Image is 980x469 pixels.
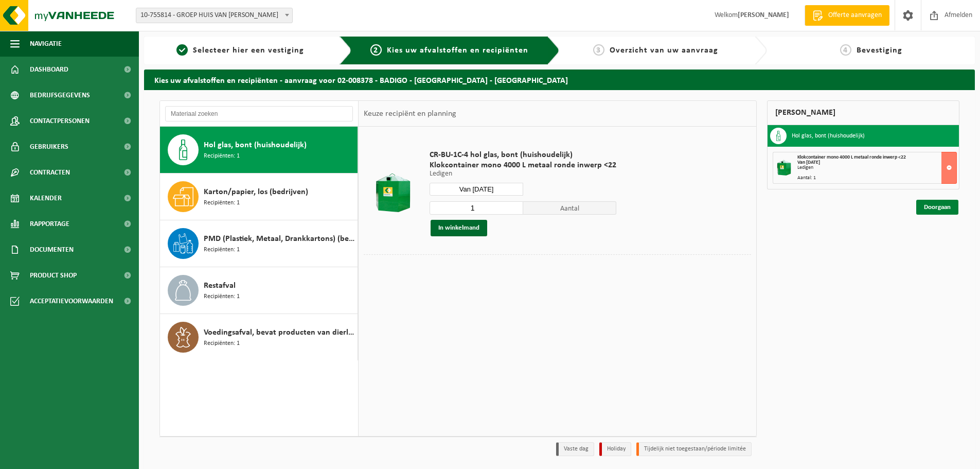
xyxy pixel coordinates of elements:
span: Restafval [204,280,236,292]
span: Recipiënten: 1 [204,292,240,302]
p: Ledigen [430,170,616,178]
button: PMD (Plastiek, Metaal, Drankkartons) (bedrijven) Recipiënten: 1 [160,220,358,267]
span: PMD (Plastiek, Metaal, Drankkartons) (bedrijven) [204,233,355,245]
span: Klokcontainer mono 4000 L metaal ronde inwerp <22 [797,154,906,160]
span: 2 [370,44,382,56]
span: Recipiënten: 1 [204,151,240,161]
button: In winkelmand [431,220,487,236]
strong: [PERSON_NAME] [738,11,789,19]
button: Voedingsafval, bevat producten van dierlijke oorsprong, onverpakt, categorie 3 Recipiënten: 1 [160,314,358,360]
span: Dashboard [30,57,68,82]
span: Karton/papier, los (bedrijven) [204,186,308,198]
div: [PERSON_NAME] [767,100,959,125]
span: Documenten [30,237,74,263]
span: Bevestiging [857,46,902,55]
button: Restafval Recipiënten: 1 [160,267,358,314]
a: Offerte aanvragen [805,5,889,26]
span: Acceptatievoorwaarden [30,288,113,314]
li: Holiday [599,442,631,456]
span: Hol glas, bont (huishoudelijk) [204,139,307,151]
li: Tijdelijk niet toegestaan/période limitée [636,442,752,456]
a: 1Selecteer hier een vestiging [149,44,331,57]
span: 10-755814 - GROEP HUIS VAN WONTERGHEM [136,8,292,23]
div: Aantal: 1 [797,176,956,181]
span: Navigatie [30,31,62,57]
span: Kalender [30,185,62,211]
span: 4 [840,44,851,56]
span: Voedingsafval, bevat producten van dierlijke oorsprong, onverpakt, categorie 3 [204,326,355,339]
div: Keuze recipiënt en planning [359,101,461,127]
input: Selecteer datum [430,183,523,196]
span: Product Shop [30,263,77,288]
span: Aantal [523,201,617,215]
span: Selecteer hier een vestiging [193,46,304,55]
span: Overzicht van uw aanvraag [610,46,718,55]
span: Gebruikers [30,134,68,160]
span: Klokcontainer mono 4000 L metaal ronde inwerp <22 [430,160,616,170]
h3: Hol glas, bont (huishoudelijk) [792,128,865,144]
span: 3 [593,44,604,56]
span: Recipiënten: 1 [204,198,240,208]
span: 1 [176,44,188,56]
div: Ledigen [797,165,956,170]
span: Recipiënten: 1 [204,339,240,349]
button: Hol glas, bont (huishoudelijk) Recipiënten: 1 [160,127,358,173]
input: Materiaal zoeken [165,106,353,121]
span: CR-BU-1C-4 hol glas, bont (huishoudelijk) [430,150,616,160]
span: Recipiënten: 1 [204,245,240,255]
h2: Kies uw afvalstoffen en recipiënten - aanvraag voor 02-008378 - BADIGO - [GEOGRAPHIC_DATA] - [GEO... [144,70,975,90]
span: Offerte aanvragen [826,10,884,21]
span: Rapportage [30,211,69,237]
span: Contactpersonen [30,108,90,134]
span: Kies uw afvalstoffen en recipiënten [387,46,528,55]
a: Doorgaan [916,200,958,215]
span: Contracten [30,160,70,185]
li: Vaste dag [556,442,594,456]
span: 10-755814 - GROEP HUIS VAN WONTERGHEM [136,8,293,23]
strong: Van [DATE] [797,160,820,165]
button: Karton/papier, los (bedrijven) Recipiënten: 1 [160,173,358,220]
span: Bedrijfsgegevens [30,82,90,108]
